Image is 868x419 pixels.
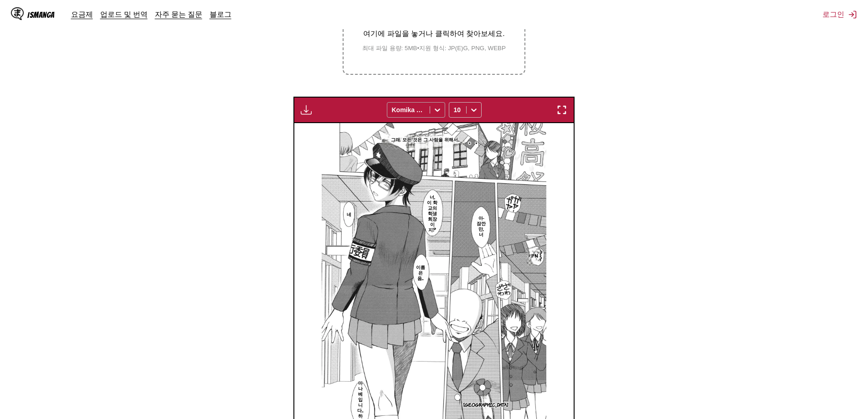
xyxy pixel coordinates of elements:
div: IsManga [27,10,55,19]
p: 그래. 모든 것은 그 사람을 위해서... [389,134,462,144]
p: 네 [345,209,353,218]
p: 키fn [526,251,539,260]
img: IsManga Logo [11,7,24,20]
a: IsManga LogoIsManga [11,7,71,22]
a: 업로드 및 번역 [100,10,148,19]
p: 이름은 음... [413,262,429,282]
img: Sign out [848,10,857,19]
a: 요금제 [71,10,93,19]
small: 최대 파일 용량: 5MB • 지원 형식: JP(E)G, PNG, WEBP [355,44,513,52]
img: Enter fullscreen [556,104,567,115]
p: 아- 잠깐만, 너 [474,213,488,238]
p: 너, 이 학교의 학생회장이지? [425,192,440,234]
button: 로그인 [822,10,857,20]
p: 여기에 파일을 놓거나 클릭하여 찾아보세요. [355,29,513,39]
img: Download translated images [301,104,312,115]
p: [GEOGRAPHIC_DATA] [462,400,510,409]
a: 자주 묻는 질문 [155,10,202,19]
a: 블로그 [210,10,231,19]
